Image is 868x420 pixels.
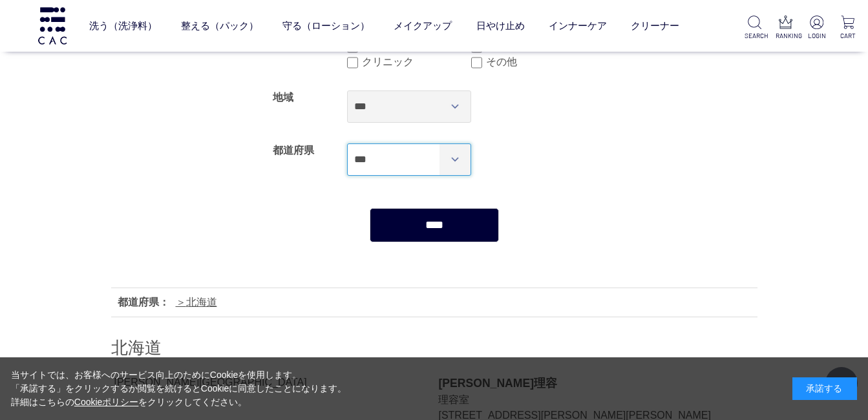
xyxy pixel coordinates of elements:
img: logo [36,7,69,44]
div: 当サイトでは、お客様へのサービス向上のためにCookieを使用します。 「承諾する」をクリックするか閲覧を続けるとCookieに同意したことになります。 詳細はこちらの をクリックしてください。 [11,368,347,409]
p: LOGIN [807,31,827,41]
div: 都道府県： [118,295,169,310]
label: 都道府県 [273,145,314,156]
a: Cookieポリシー [74,397,139,407]
a: RANKING [776,16,796,41]
a: インナーケア [549,8,607,43]
a: 北海道 [176,297,217,308]
p: SEARCH [745,31,765,41]
a: SEARCH [745,16,765,41]
a: 洗う（洗浄料） [89,8,157,43]
a: 日やけ止め [476,8,525,43]
p: RANKING [776,31,796,41]
p: CART [838,31,858,41]
h2: 北海道 [111,337,757,359]
label: 地域 [273,92,293,103]
a: CART [838,16,858,41]
a: メイクアップ [394,8,452,43]
a: 整える（パック） [181,8,259,43]
a: LOGIN [807,16,827,41]
div: 承諾する [792,377,857,400]
a: 守る（ローション） [282,8,370,43]
a: クリーナー [631,8,679,43]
